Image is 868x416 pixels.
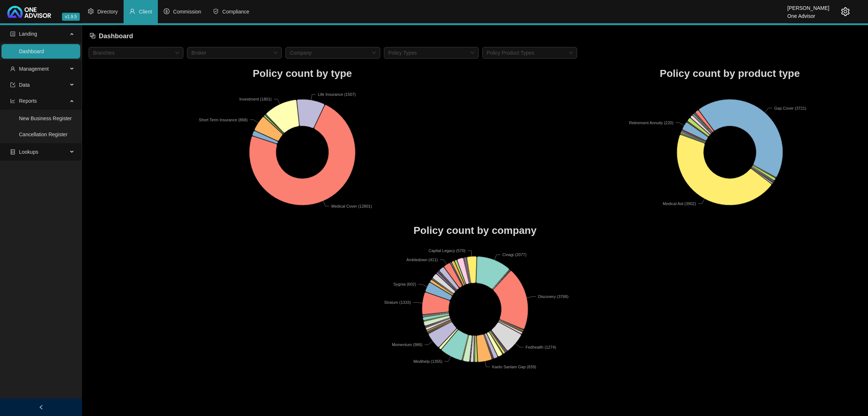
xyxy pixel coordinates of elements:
h1: Policy count by type [89,66,516,82]
span: setting [841,7,850,16]
span: user [129,8,135,14]
text: Stratum (1333) [384,300,411,305]
span: Lookups [19,149,38,155]
span: dollar [164,8,170,14]
text: Medical Aid (3902) [663,201,696,206]
span: database [10,149,15,154]
span: user [10,66,15,71]
text: Discovery (3768) [538,294,568,299]
span: safety [213,8,219,14]
text: Short Term Insurance (868) [199,117,248,122]
text: Momentum (986) [392,342,423,347]
text: Medical Cover (12801) [331,204,372,208]
span: Dashboard [99,32,133,40]
text: Fedhealth (1274) [526,345,556,349]
text: Life Insurance (1507) [318,92,356,97]
text: Ambledown (411) [406,258,438,262]
text: Kaelo Sanlam Gap (839) [492,365,536,369]
text: Gap Cover (3721) [774,106,806,110]
text: Investment (1801) [240,97,272,101]
a: Dashboard [19,48,44,54]
a: Cancellation Register [19,132,67,137]
span: profile [10,31,15,36]
a: New Business Register [19,115,72,121]
span: block [89,32,96,39]
div: [PERSON_NAME] [787,2,829,10]
span: setting [88,8,94,14]
text: Cinagi (2077) [502,252,526,257]
span: import [10,82,15,87]
span: Commission [173,9,201,15]
text: Retirement Annuity (220) [629,120,673,125]
span: Reports [19,98,37,104]
div: One Advisor [787,10,829,18]
img: 2df55531c6924b55f21c4cf5d4484680-logo-light.svg [7,6,51,18]
span: Compliance [222,9,249,15]
h1: Policy count by company [89,223,861,239]
text: Sygnia (602) [393,282,416,287]
span: Landing [19,31,37,37]
span: Management [19,66,49,72]
span: Data [19,82,30,88]
span: Directory [97,9,118,15]
text: Medihelp (1355) [413,359,443,364]
span: v1.9.5 [62,13,80,21]
span: left [39,405,44,410]
span: line-chart [10,98,15,103]
span: Client [139,9,152,15]
text: Capital Legacy (570) [429,248,466,253]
